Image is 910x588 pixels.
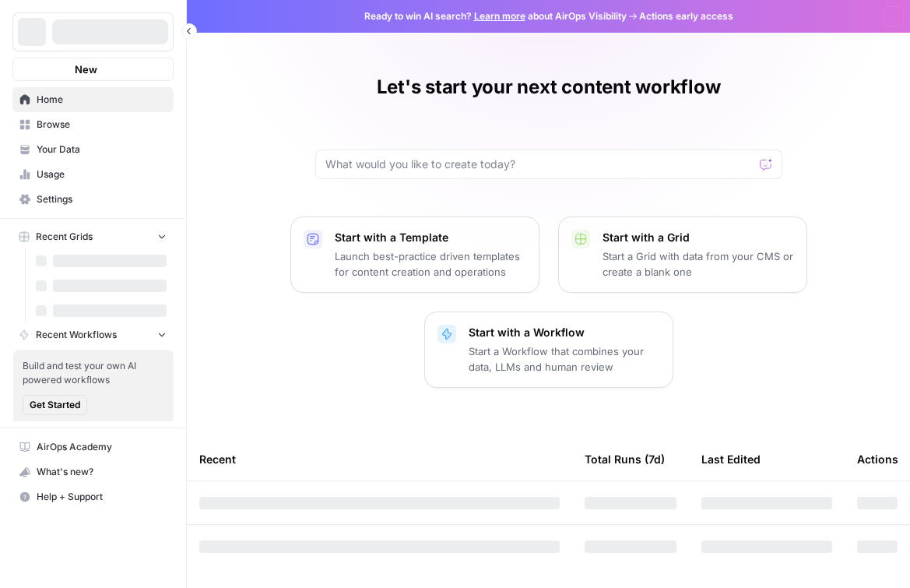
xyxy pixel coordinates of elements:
[12,484,174,509] button: Help + Support
[36,328,117,342] span: Recent Workflows
[37,93,167,107] span: Home
[857,438,898,481] div: Actions
[469,325,660,340] p: Start with a Workflow
[12,112,174,137] a: Browse
[12,435,174,459] a: AirOps Academy
[199,438,560,481] div: Recent
[12,459,174,484] button: What's new?
[558,217,807,293] button: Start with a GridStart a Grid with data from your CMS or create a blank one
[12,137,174,162] a: Your Data
[701,438,761,481] div: Last Edited
[37,490,167,504] span: Help + Support
[12,323,174,347] button: Recent Workflows
[23,395,87,415] button: Get Started
[603,248,794,280] p: Start a Grid with data from your CMS or create a blank one
[474,10,525,22] a: Learn more
[325,157,754,172] input: What would you like to create today?
[377,75,721,100] h1: Let's start your next content workflow
[12,187,174,212] a: Settings
[603,230,794,245] p: Start with a Grid
[335,230,526,245] p: Start with a Template
[37,143,167,157] span: Your Data
[36,230,93,244] span: Recent Grids
[37,118,167,132] span: Browse
[12,162,174,187] a: Usage
[469,343,660,375] p: Start a Workflow that combines your data, LLMs and human review
[37,167,167,181] span: Usage
[37,440,167,454] span: AirOps Academy
[424,312,673,388] button: Start with a WorkflowStart a Workflow that combines your data, LLMs and human review
[12,58,174,81] button: New
[30,398,80,412] span: Get Started
[23,359,164,387] span: Build and test your own AI powered workflows
[335,248,526,280] p: Launch best-practice driven templates for content creation and operations
[12,87,174,112] a: Home
[12,225,174,248] button: Recent Grids
[290,217,539,293] button: Start with a TemplateLaunch best-practice driven templates for content creation and operations
[364,9,627,23] span: Ready to win AI search? about AirOps Visibility
[585,438,665,481] div: Total Runs (7d)
[13,460,173,484] div: What's new?
[37,192,167,206] span: Settings
[639,9,733,23] span: Actions early access
[75,62,97,77] span: New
